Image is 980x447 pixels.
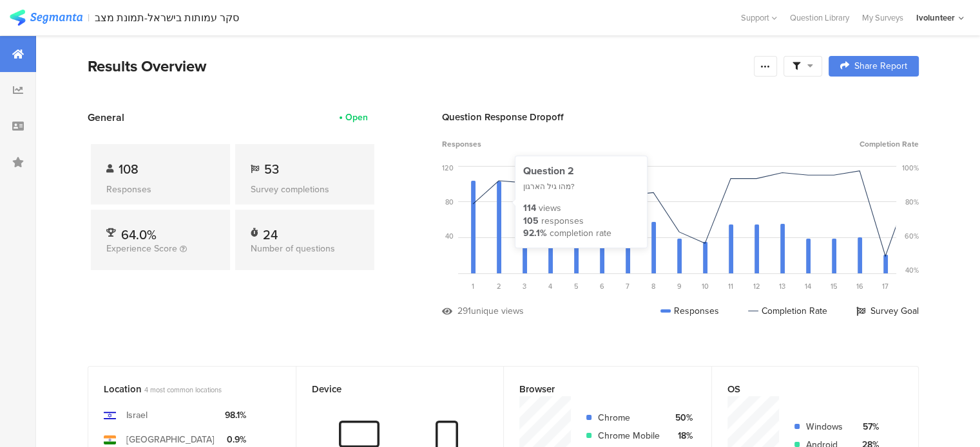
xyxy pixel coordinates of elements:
div: Responses [660,304,719,318]
span: 64.0% [121,225,157,244]
span: 5 [574,281,579,291]
span: 11 [728,281,733,291]
div: מהו גיל הארגון? [523,181,639,192]
div: OS [727,382,882,396]
div: Open [345,111,368,124]
div: סקר עמותות בישראל-תמונת מצב [95,12,239,24]
div: 80% [905,197,919,207]
div: 40% [905,265,919,275]
span: Number of questions [251,242,335,255]
div: Ivolunteer [916,12,955,24]
span: 7 [626,281,629,291]
a: My Surveys [856,12,910,24]
div: Completion Rate [748,304,827,318]
span: 4 [548,281,552,291]
span: 3 [523,281,526,291]
span: Share Report [854,62,907,71]
a: Question Library [783,12,856,24]
div: [GEOGRAPHIC_DATA] [126,433,215,446]
div: completion rate [550,227,611,240]
span: 14 [805,281,811,291]
span: General [88,110,124,125]
div: Survey completions [251,183,359,196]
div: Israel [126,408,148,422]
span: 1 [472,281,474,291]
div: Survey Goal [856,304,919,318]
span: Responses [442,138,481,150]
div: 50% [670,411,693,424]
div: 120 [442,163,454,173]
div: Chrome Mobile [598,429,660,442]
span: 8 [651,281,655,291]
div: Location [104,382,259,396]
div: Results Overview [88,55,747,78]
div: Question 2 [523,164,639,178]
span: Experience Score [106,242,177,255]
div: 98.1% [225,408,246,422]
span: 53 [264,160,279,179]
div: 105 [523,215,539,228]
div: Browser [519,382,675,396]
div: 291 [457,304,471,318]
div: 18% [670,429,693,442]
div: 24 [263,225,278,238]
div: 92.1% [523,227,547,240]
div: 100% [902,163,919,173]
div: unique views [471,304,524,318]
div: Responses [106,183,215,196]
div: Windows [806,420,846,433]
div: | [88,10,90,25]
div: 57% [856,420,879,433]
span: 10 [702,281,709,291]
span: 16 [856,281,863,291]
div: Chrome [598,411,660,424]
span: 6 [600,281,604,291]
div: 114 [523,202,536,215]
div: 40 [445,231,454,241]
img: segmanta logo [10,10,82,26]
div: responses [541,215,584,228]
span: 2 [497,281,501,291]
div: 80 [445,197,454,207]
span: 9 [677,281,682,291]
span: 15 [831,281,838,291]
div: Device [312,382,467,396]
div: Question Response Dropoff [442,110,919,124]
div: 60% [905,231,919,241]
span: 108 [119,160,139,179]
span: 12 [753,281,760,291]
span: 4 most common locations [144,385,222,395]
div: views [539,202,561,215]
span: 13 [779,281,785,291]
div: Support [741,8,777,28]
span: 17 [882,281,889,291]
span: Completion Rate [860,138,919,150]
div: 0.9% [225,433,246,446]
